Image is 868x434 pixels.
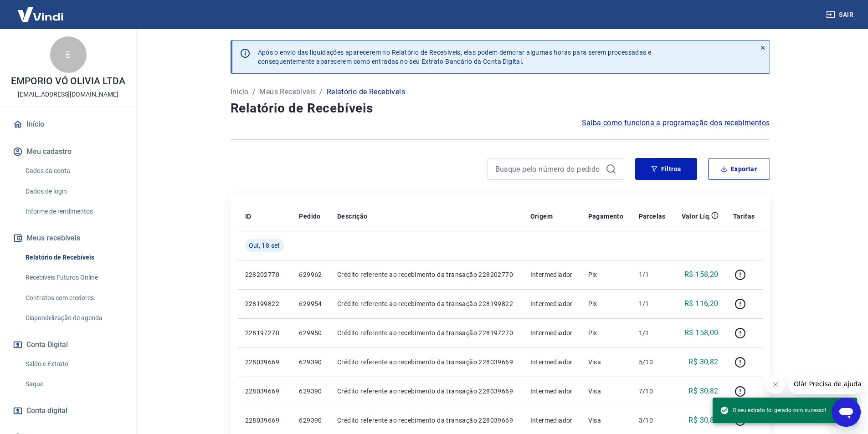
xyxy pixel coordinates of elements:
p: Intermediador [530,328,574,337]
a: Saiba como funciona a programação dos recebimentos [582,117,770,128]
button: Exportar [708,158,770,180]
button: Conta Digital [11,335,125,355]
p: Crédito referente ao recebimento da transação 228039669 [337,357,516,367]
iframe: Fechar mensagem [766,376,785,394]
img: Vindi [11,0,70,28]
p: EMPORIO VÓ OLIVIA LTDA [11,77,125,86]
p: 7/10 [639,387,666,396]
p: Intermediador [530,387,574,396]
p: Crédito referente ao recebimento da transação 228039669 [337,387,516,396]
p: Pedido [299,212,320,221]
p: Pix [588,328,624,337]
p: Crédito referente ao recebimento da transação 228197270 [337,328,516,337]
p: Relatório de Recebíveis [327,87,405,97]
p: Descrição [337,212,368,221]
p: Intermediador [530,416,574,425]
p: Crédito referente ao recebimento da transação 228202770 [337,270,516,279]
a: Contratos com credores [22,289,125,307]
iframe: Botão para abrir a janela de mensagens [832,398,861,427]
p: 3/10 [639,416,666,425]
button: Meus recebíveis [11,228,125,248]
p: 228039669 [245,387,285,396]
p: Visa [588,387,624,396]
p: 1/1 [639,328,666,337]
p: Parcelas [639,212,666,221]
p: / [319,87,323,97]
button: Filtros [635,158,697,180]
p: Pagamento [588,212,624,221]
p: 228202770 [245,270,285,279]
p: Tarifas [733,212,755,221]
span: Conta digital [26,404,67,417]
a: Recebíveis Futuros Online [22,268,125,287]
a: Meus Recebíveis [259,87,316,97]
p: R$ 30,82 [688,386,718,397]
p: 1/1 [639,299,666,308]
p: 629390 [299,357,323,367]
p: 629390 [299,416,323,425]
button: Meu cadastro [11,142,125,162]
input: Busque pelo número do pedido [495,162,602,176]
iframe: Mensagem da empresa [788,374,861,394]
div: E [50,36,87,73]
a: Informe de rendimentos [22,202,125,221]
p: R$ 116,20 [684,298,719,309]
a: Dados de login [22,182,125,201]
p: Visa [588,357,624,367]
p: Após o envio das liquidações aparecerem no Relatório de Recebíveis, elas podem demorar algumas ho... [258,48,652,66]
p: 228039669 [245,416,285,425]
p: 5/10 [639,357,666,367]
a: Saldo e Extrato [22,355,125,373]
p: Pix [588,270,624,279]
a: Conta digital [11,401,125,421]
p: 629954 [299,299,323,308]
p: Visa [588,416,624,425]
p: R$ 30,82 [688,357,718,368]
a: Dados da conta [22,162,125,180]
p: 629962 [299,270,323,279]
p: R$ 158,20 [684,269,719,280]
span: Olá! Precisa de ajuda? [5,6,77,14]
a: Disponibilização de agenda [22,309,125,327]
a: Relatório de Recebíveis [22,248,125,267]
span: Qui, 18 set [249,241,280,250]
p: Intermediador [530,270,574,279]
p: Crédito referente ao recebimento da transação 228039669 [337,416,516,425]
a: Saque [22,375,125,393]
p: 228199822 [245,299,285,308]
p: [EMAIL_ADDRESS][DOMAIN_NAME] [18,90,118,99]
p: Intermediador [530,357,574,367]
p: 228039669 [245,357,285,367]
p: 629390 [299,387,323,396]
p: R$ 158,00 [684,327,719,338]
p: Intermediador [530,299,574,308]
p: Valor Líq. [682,212,711,221]
p: Pix [588,299,624,308]
h4: Relatório de Recebíveis [231,99,770,117]
p: ID [245,212,252,221]
p: 228197270 [245,328,285,337]
p: R$ 30,82 [688,415,718,426]
p: Origem [530,212,553,221]
button: Sair [824,6,857,23]
p: 629950 [299,328,323,337]
p: / [252,87,256,97]
p: 1/1 [639,270,666,279]
span: O seu extrato foi gerado com sucesso! [720,406,826,415]
a: Início [231,87,249,97]
p: Crédito referente ao recebimento da transação 228199822 [337,299,516,308]
a: Início [11,114,125,134]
